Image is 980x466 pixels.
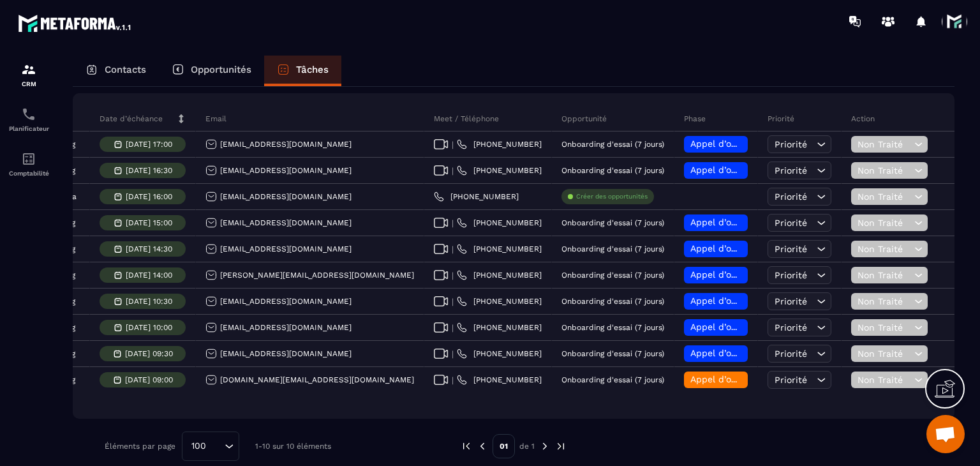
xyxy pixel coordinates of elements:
span: | [452,166,454,176]
span: Appel d’onboarding terminée [690,374,818,384]
p: Onboarding d'essai (7 jours) [561,244,664,253]
a: [PHONE_NUMBER] [434,192,519,202]
p: Onboarding d'essai (7 jours) [561,218,664,227]
span: Non Traité [857,139,911,149]
a: [PHONE_NUMBER] [457,139,542,149]
p: [DATE] 09:30 [125,349,173,358]
p: CRM [3,80,54,87]
p: [DATE] 10:30 [126,297,172,306]
a: Opportunités [159,56,264,86]
a: [PHONE_NUMBER] [457,349,542,359]
p: Opportunités [191,64,251,75]
span: Appel d’onboarding planifié [690,139,811,149]
p: [DATE] 17:00 [126,140,172,149]
p: Onboarding d'essai (7 jours) [561,375,664,384]
a: schedulerschedulerPlanificateur [3,97,54,142]
span: Priorité [775,322,807,333]
span: | [452,218,454,228]
p: Créer des opportunités [576,192,648,201]
img: prev [461,440,472,452]
img: accountant [21,151,36,167]
a: [PHONE_NUMBER] [457,218,542,228]
span: | [452,140,454,149]
span: Non Traité [857,165,911,176]
input: Search for option [211,439,221,453]
span: Priorité [775,296,807,306]
span: Appel d’onboarding planifié [690,269,811,280]
p: [DATE] 16:00 [126,192,172,201]
p: 1-10 sur 10 éléments [255,442,331,451]
span: Appel d’onboarding planifié [690,322,811,332]
span: | [452,375,454,385]
span: Non Traité [857,322,911,333]
img: next [555,440,567,452]
span: Appel d’onboarding planifié [690,217,811,227]
p: Meet / Téléphone [434,114,499,124]
p: Tâches [296,64,329,75]
p: [DATE] 15:00 [126,218,172,227]
span: 100 [187,439,211,453]
span: Non Traité [857,244,911,254]
a: Tâches [264,56,341,86]
span: Non Traité [857,296,911,306]
span: Priorité [775,270,807,280]
p: Email [205,114,226,124]
img: logo [18,11,133,34]
p: Onboarding d'essai (7 jours) [561,166,664,175]
p: [DATE] 09:00 [125,375,173,384]
img: next [539,440,551,452]
span: Non Traité [857,192,911,202]
span: Priorité [775,139,807,149]
span: Non Traité [857,218,911,228]
p: Action [851,114,875,124]
span: | [452,271,454,280]
p: [DATE] 14:30 [126,244,172,253]
span: Priorité [775,218,807,228]
p: Éléments par page [105,442,175,451]
a: [PHONE_NUMBER] [457,375,542,385]
span: Appel d’onboarding planifié [690,296,811,306]
a: accountantaccountantComptabilité [3,142,54,186]
a: [PHONE_NUMBER] [457,270,542,280]
p: de 1 [519,441,535,451]
span: Priorité [775,375,807,385]
p: [DATE] 16:30 [126,166,172,175]
img: prev [477,440,488,452]
p: Comptabilité [3,170,54,177]
p: Date d’échéance [100,114,163,124]
a: Contacts [73,56,159,86]
p: Planificateur [3,125,54,132]
span: Priorité [775,165,807,176]
span: Priorité [775,192,807,202]
div: Search for option [182,432,239,461]
span: Appel d’onboarding planifié [690,348,811,358]
a: Ouvrir le chat [926,415,965,453]
p: 01 [493,434,515,458]
img: scheduler [21,107,36,122]
p: [DATE] 10:00 [126,323,172,332]
span: | [452,349,454,359]
span: | [452,297,454,306]
span: Non Traité [857,270,911,280]
span: Appel d’onboarding planifié [690,243,811,253]
a: [PHONE_NUMBER] [457,296,542,306]
p: Onboarding d'essai (7 jours) [561,271,664,280]
p: Contacts [105,64,146,75]
span: Priorité [775,349,807,359]
p: Onboarding d'essai (7 jours) [561,297,664,306]
span: Non Traité [857,375,911,385]
span: Non Traité [857,349,911,359]
a: formationformationCRM [3,52,54,97]
p: Phase [684,114,706,124]
a: [PHONE_NUMBER] [457,165,542,176]
img: formation [21,62,36,77]
span: Priorité [775,244,807,254]
p: Onboarding d'essai (7 jours) [561,323,664,332]
span: | [452,323,454,333]
p: Onboarding d'essai (7 jours) [561,349,664,358]
a: [PHONE_NUMBER] [457,322,542,333]
p: Opportunité [561,114,607,124]
p: Onboarding d'essai (7 jours) [561,140,664,149]
span: | [452,244,454,254]
span: Appel d’onboarding planifié [690,165,811,175]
